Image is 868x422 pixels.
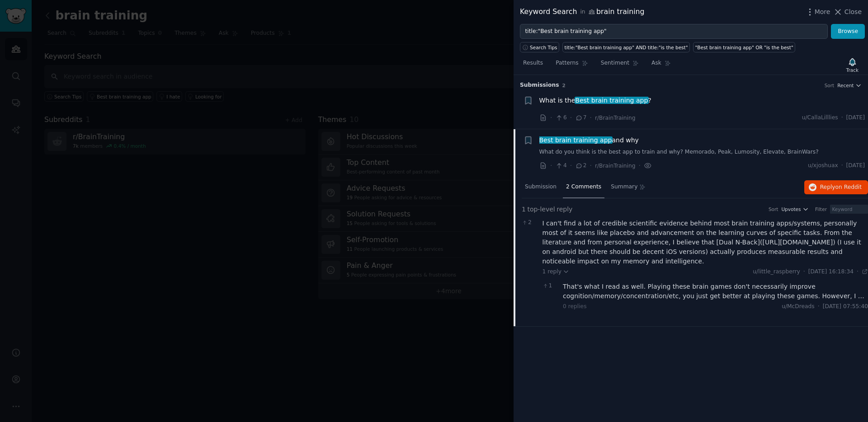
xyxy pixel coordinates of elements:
[695,44,793,51] div: "Best brain training app" OR "is the best"
[575,114,586,122] span: 7
[590,161,592,170] span: ·
[781,206,809,212] button: Upvotes
[825,82,835,89] div: Sort
[539,96,651,105] a: What is theBest brain training app?
[525,183,557,191] span: Submission
[830,205,868,214] input: Keyword
[803,268,805,276] span: ·
[557,205,572,214] span: reply
[570,161,572,170] span: ·
[575,162,586,170] span: 2
[520,42,559,52] button: Search Tips
[563,282,868,301] div: That's what I read as well. Playing these brain games don't necessarily improve cognition/memory/...
[555,162,566,170] span: 4
[815,7,830,17] span: More
[844,7,862,17] span: Close
[539,148,865,156] a: What do you think is the best app to train and why? Memorado, Peak, Lumosity, Elevate, BrainWars?
[804,180,868,195] button: Replyon Reddit
[556,59,578,67] span: Patterns
[555,114,566,122] span: 6
[522,205,526,214] span: 1
[820,183,862,192] span: Reply
[565,44,688,51] div: title:"Best brain training app" AND title:"is the best"
[823,303,868,311] span: [DATE] 07:55:40
[833,7,862,17] button: Close
[595,115,636,121] span: r/BrainTraining
[841,162,843,170] span: ·
[639,161,641,170] span: ·
[611,183,637,191] span: Summary
[802,114,838,122] span: u/CallaLilllies
[835,184,862,190] span: on Reddit
[542,282,558,290] span: 1
[527,205,555,214] span: top-level
[782,303,815,309] span: u/McDreads
[520,81,559,89] span: Submission s
[846,67,859,73] div: Track
[530,44,557,51] span: Search Tips
[808,162,838,170] span: u/xjoshuax
[566,183,601,191] span: 2 Comments
[550,161,552,170] span: ·
[522,219,538,227] span: 2
[523,59,543,67] span: Results
[837,82,862,89] button: Recent
[575,97,649,104] span: Best brain training app
[520,56,546,75] a: Results
[818,303,820,311] span: ·
[808,268,854,276] span: [DATE] 16:18:34
[598,56,642,75] a: Sentiment
[590,113,592,122] span: ·
[841,114,843,122] span: ·
[781,206,801,212] span: Upvotes
[831,24,865,39] button: Browse
[570,113,572,122] span: ·
[648,56,674,75] a: Ask
[580,8,585,16] span: in
[837,82,854,89] span: Recent
[651,59,661,67] span: Ask
[539,136,639,145] span: and why
[538,136,613,144] span: Best brain training app
[857,268,859,276] span: ·
[843,56,862,75] button: Track
[520,6,645,18] div: Keyword Search brain training
[595,163,636,169] span: r/BrainTraining
[562,42,690,52] a: title:"Best brain training app" AND title:"is the best"
[539,96,651,105] span: What is the ?
[753,268,800,275] span: u/little_raspberry
[550,113,552,122] span: ·
[693,42,795,52] a: "Best brain training app" OR "is the best"
[846,114,865,122] span: [DATE]
[520,24,828,39] input: Try a keyword related to your business
[562,83,566,88] span: 2
[542,268,570,276] span: 1 reply
[539,136,639,145] a: Best brain training appand why
[846,162,865,170] span: [DATE]
[769,206,778,212] div: Sort
[552,56,591,75] a: Patterns
[601,59,629,67] span: Sentiment
[815,206,827,212] div: Filter
[805,7,830,17] button: More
